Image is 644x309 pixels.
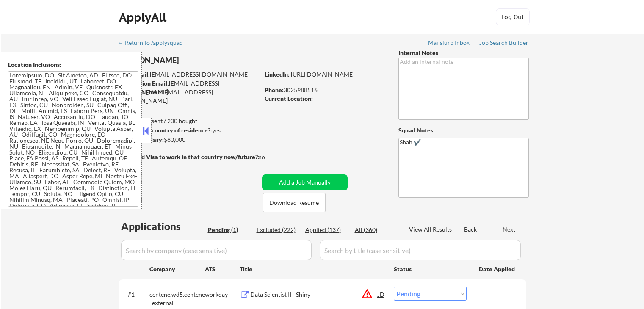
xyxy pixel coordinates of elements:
div: [EMAIL_ADDRESS][DOMAIN_NAME] [119,88,259,105]
strong: Will need Visa to work in that country now/future?: [119,153,260,160]
button: Add a Job Manually [262,174,348,190]
div: Squad Notes [398,126,529,135]
input: Search by company (case sensitive) [121,240,312,260]
a: [URL][DOMAIN_NAME] [291,71,354,78]
strong: Phone: [265,86,284,94]
div: 137 sent / 200 bought [118,117,259,125]
input: Search by title (case sensitive) [320,240,521,260]
div: ← Return to /applysquad [118,40,191,46]
a: Mailslurp Inbox [428,39,470,48]
div: no [258,153,282,161]
div: [PERSON_NAME] [119,55,293,66]
strong: LinkedIn: [265,71,290,78]
div: Internal Notes [398,49,529,57]
strong: Can work in country of residence?: [118,127,212,134]
div: Date Applied [479,265,516,273]
div: Job Search Builder [479,40,529,46]
div: [EMAIL_ADDRESS][DOMAIN_NAME] [119,79,259,96]
div: ApplyAll [119,10,169,25]
div: 3025988516 [265,86,384,94]
div: All (360) [355,226,397,234]
div: workday [205,290,240,299]
div: View All Results [409,225,454,234]
div: Next [503,225,516,234]
a: Job Search Builder [479,39,529,48]
div: Applications [121,221,205,232]
div: ATS [205,265,240,273]
div: JD [377,287,386,302]
div: $80,000 [118,135,259,144]
button: Download Resume [263,193,326,212]
div: Excluded (222) [257,226,299,234]
div: Data Scientist II - Shiny [250,290,378,299]
div: #1 [128,290,143,299]
button: Log Out [496,8,530,25]
strong: Current Location: [265,95,313,102]
div: Mailslurp Inbox [428,40,470,46]
button: warning_amber [361,288,373,300]
div: [EMAIL_ADDRESS][DOMAIN_NAME] [119,70,259,79]
div: Title [240,265,386,273]
div: centene.wd5.centene_external [149,290,205,307]
div: Status [394,261,467,276]
div: Pending (1) [208,226,250,234]
div: yes [118,126,257,135]
div: Applied (137) [305,226,348,234]
div: Location Inclusions: [8,61,138,69]
div: Company [149,265,205,273]
a: ← Return to /applysquad [118,39,191,48]
div: Back [464,225,478,234]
